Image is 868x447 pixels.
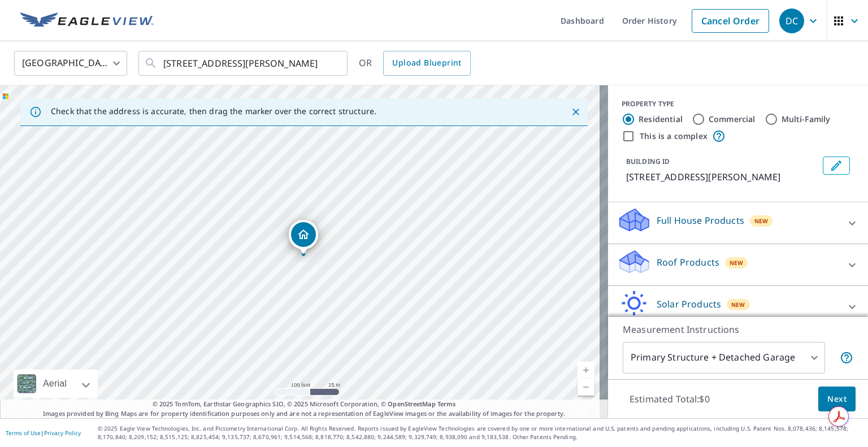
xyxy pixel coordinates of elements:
div: Aerial [14,370,98,398]
span: Upload Blueprint [392,56,461,70]
p: Check that the address is accurate, then drag the marker over the correct structure. [51,106,376,116]
div: PROPERTY TYPE [622,99,854,109]
span: Your report will include the primary structure and a detached garage if one exists. [840,351,853,364]
p: Full House Products [657,214,744,227]
p: [STREET_ADDRESS][PERSON_NAME] [626,170,818,184]
div: Aerial [40,370,70,398]
a: Upload Blueprint [383,51,470,76]
p: Estimated Total: $0 [620,387,719,411]
p: Measurement Instructions [623,323,853,336]
label: Multi-Family [782,114,831,125]
a: Terms of Use [6,429,41,437]
span: © 2025 TomTom, Earthstar Geographics SIO, © 2025 Microsoft Corporation, © [153,400,456,409]
label: Commercial [709,114,756,125]
p: BUILDING ID [626,157,670,166]
span: New [754,216,769,225]
div: Primary Structure + Detached Garage [623,342,825,374]
a: Privacy Policy [44,429,81,437]
a: Current Level 18, Zoom In [578,362,594,379]
div: Roof ProductsNew [617,249,859,281]
div: OR [359,51,471,76]
p: © 2025 Eagle View Technologies, Inc. and Pictometry International Corp. All Rights Reserved. Repo... [98,424,862,441]
div: Solar ProductsNew [617,290,859,323]
a: Current Level 18, Zoom Out [578,379,594,396]
a: Cancel Order [692,9,769,33]
div: DC [779,8,804,33]
p: | [6,429,81,436]
span: New [731,300,745,309]
span: New [730,258,744,267]
a: Terms [437,400,456,408]
a: OpenStreetMap [388,400,435,408]
div: Dropped pin, building 1, Residential property, 18916 Saddle River Dr Edmond, OK 73012 [289,220,318,255]
div: [GEOGRAPHIC_DATA] [14,47,127,79]
button: Edit building 1 [823,157,850,175]
label: This is a complex [640,131,708,142]
button: Next [818,387,856,412]
img: EV Logo [20,12,154,29]
div: Full House ProductsNew [617,207,859,239]
span: Next [827,392,847,406]
label: Residential [639,114,683,125]
p: Solar Products [657,297,721,311]
input: Search by address or latitude-longitude [163,47,324,79]
p: Roof Products [657,255,719,269]
button: Close [568,105,583,119]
